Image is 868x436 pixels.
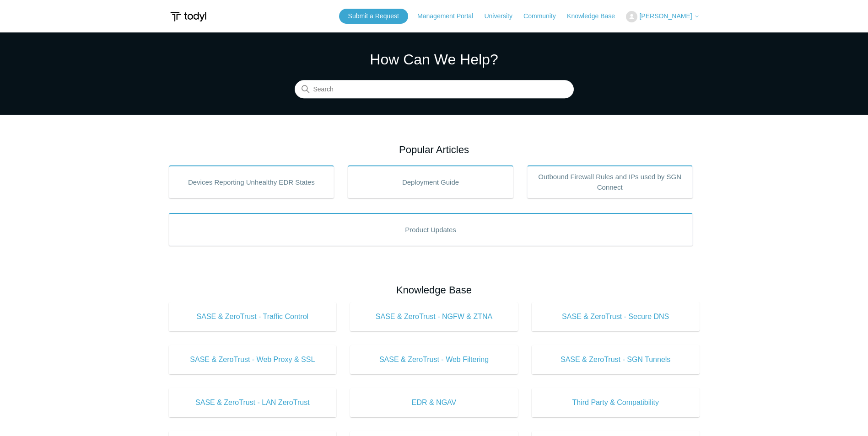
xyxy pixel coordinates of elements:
a: Outbound Firewall Rules and IPs used by SGN Connect [527,165,693,198]
a: EDR & NGAV [350,388,518,417]
input: Search [295,80,574,99]
h2: Popular Articles [169,142,700,157]
a: Community [523,11,565,21]
span: SASE & ZeroTrust - SGN Tunnels [545,354,686,365]
a: Third Party & Compatibility [532,388,700,417]
button: [PERSON_NAME] [626,11,699,22]
span: SASE & ZeroTrust - Secure DNS [545,311,686,322]
span: SASE & ZeroTrust - Web Proxy & SSL [183,354,323,365]
a: SASE & ZeroTrust - Secure DNS [532,302,700,331]
span: SASE & ZeroTrust - Web Filtering [364,354,504,365]
a: SASE & ZeroTrust - SGN Tunnels [532,345,700,374]
a: SASE & ZeroTrust - Web Filtering [350,345,518,374]
a: SASE & ZeroTrust - NGFW & ZTNA [350,302,518,331]
a: SASE & ZeroTrust - LAN ZeroTrust [169,388,337,417]
span: [PERSON_NAME] [639,12,692,20]
h1: How Can We Help? [295,48,574,70]
span: Third Party & Compatibility [545,397,686,408]
a: Devices Reporting Unhealthy EDR States [169,165,334,198]
h2: Knowledge Base [169,282,700,298]
a: SASE & ZeroTrust - Traffic Control [169,302,337,331]
img: Todyl Support Center Help Center home page [169,8,208,25]
span: EDR & NGAV [364,397,504,408]
a: Deployment Guide [348,165,513,198]
a: University [484,11,521,21]
a: SASE & ZeroTrust - Web Proxy & SSL [169,345,337,374]
span: SASE & ZeroTrust - NGFW & ZTNA [364,311,504,322]
a: Management Portal [417,11,482,21]
span: SASE & ZeroTrust - LAN ZeroTrust [183,397,323,408]
a: Product Updates [169,213,693,246]
a: Knowledge Base [567,11,624,21]
span: SASE & ZeroTrust - Traffic Control [183,311,323,322]
a: Submit a Request [339,9,408,24]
